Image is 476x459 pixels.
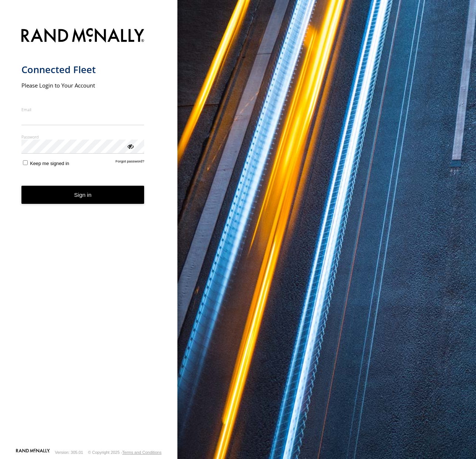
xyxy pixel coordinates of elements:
button: Sign in [21,186,144,204]
h2: Please Login to Your Account [21,82,144,89]
div: © Copyright 2025 - [88,450,161,455]
div: ViewPassword [126,142,134,150]
a: Forgot password? [116,159,144,166]
img: Rand McNally [21,27,144,45]
form: main [21,24,156,448]
div: Version: 305.01 [55,450,83,455]
a: Terms and Conditions [122,450,161,455]
label: Password [21,134,144,140]
span: Keep me signed in [30,161,69,166]
label: Email [21,107,144,112]
a: Visit our Website [16,449,50,456]
h1: Connected Fleet [21,64,144,76]
input: Keep me signed in [23,160,28,165]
